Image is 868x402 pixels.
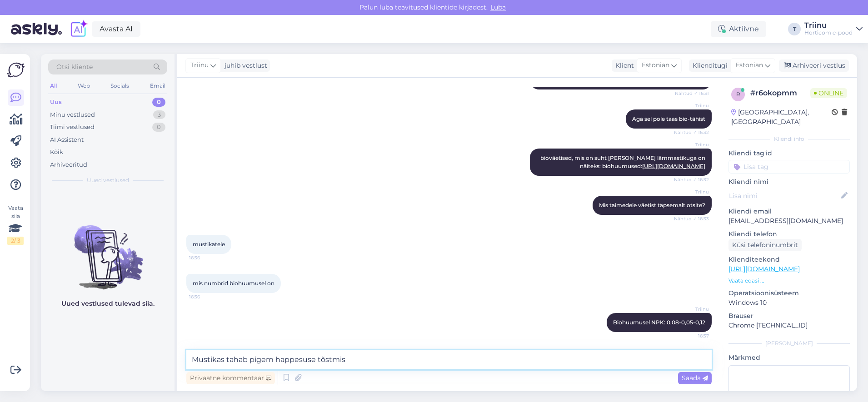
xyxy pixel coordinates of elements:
div: Web [76,80,92,92]
div: Klient [612,61,634,70]
div: Email [148,80,167,92]
input: Lisa tag [728,160,850,174]
a: TriinuHorticom e-pood [804,22,863,36]
span: 16:37 [675,333,709,339]
p: Klienditeekond [728,255,850,264]
div: Tiimi vestlused [50,123,95,132]
span: Triinu [675,141,709,148]
p: [EMAIL_ADDRESS][DOMAIN_NAME] [728,216,850,226]
span: Aga sel pole taas bio-tähist [632,115,705,122]
div: 3 [153,110,165,119]
div: Uus [50,98,62,107]
p: Kliendi tag'id [728,149,850,158]
div: Arhiveeritud [50,160,87,169]
p: Brauser [728,311,850,321]
div: juhib vestlust [221,61,267,70]
span: 16:36 [189,293,223,300]
a: [URL][DOMAIN_NAME] [642,163,705,169]
p: Windows 10 [728,298,850,308]
span: Triinu [190,60,209,70]
span: Nähtud ✓ 16:32 [674,129,709,136]
span: mustikatele [193,241,225,248]
span: bioväetised, mis on suht [PERSON_NAME] lämmastikuga on näiteks: biohuumused: [540,154,707,169]
div: [PERSON_NAME] [728,339,850,347]
span: Saada [682,374,708,382]
div: Küsi telefoninumbrit [728,239,802,251]
p: Operatsioonisüsteem [728,288,850,298]
div: Privaatne kommentaar [186,372,275,384]
img: explore-ai [69,20,88,39]
p: Kliendi email [728,207,850,216]
div: Kliendi info [728,135,850,143]
p: Chrome [TECHNICAL_ID] [728,321,850,330]
div: T [788,23,801,35]
div: Kõik [50,148,63,157]
span: Estonian [642,60,669,70]
span: Triinu [675,306,709,313]
div: 0 [152,123,165,132]
span: Nähtud ✓ 16:33 [674,215,709,222]
div: # r6okopmm [750,88,810,99]
span: Mis taimedele väetist täpsemalt otsite? [599,202,705,208]
div: [GEOGRAPHIC_DATA], [GEOGRAPHIC_DATA] [731,108,832,127]
div: Aktiivne [711,21,766,37]
span: Triinu [675,102,709,109]
p: Märkmed [728,353,850,362]
span: Triinu [675,189,709,195]
div: Horticom e-pood [804,29,853,36]
span: Nähtud ✓ 16:32 [674,176,709,183]
textarea: Mustikas tahab pigem happesuse tõstmi [186,350,712,369]
span: Biohuumusel NPK: 0,08-0,05-0,12 [613,319,705,326]
p: Kliendi nimi [728,177,850,187]
span: Nähtud ✓ 16:31 [675,90,709,97]
span: Online [810,88,847,98]
p: Uued vestlused tulevad siia. [61,299,155,308]
span: Luba [488,3,509,11]
a: [URL][DOMAIN_NAME] [728,265,800,273]
p: Kliendi telefon [728,229,850,239]
input: Lisa nimi [729,191,839,201]
div: All [48,80,59,92]
img: No chats [41,209,175,291]
span: Otsi kliente [56,62,93,72]
span: mis numbrid biohuumusel on [193,280,274,287]
div: Triinu [804,22,853,29]
div: 0 [152,98,165,107]
img: Askly Logo [7,61,25,79]
div: Socials [109,80,131,92]
div: Arhiveeri vestlus [779,60,849,72]
span: r [736,91,740,98]
div: Klienditugi [689,61,728,70]
span: 16:36 [189,254,223,261]
div: Minu vestlused [50,110,95,119]
span: Uued vestlused [87,176,129,184]
div: 2 / 3 [7,237,24,245]
div: Vaata siia [7,204,24,245]
a: Avasta AI [92,21,140,37]
p: Vaata edasi ... [728,277,850,285]
div: AI Assistent [50,135,84,144]
span: Estonian [735,60,763,70]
